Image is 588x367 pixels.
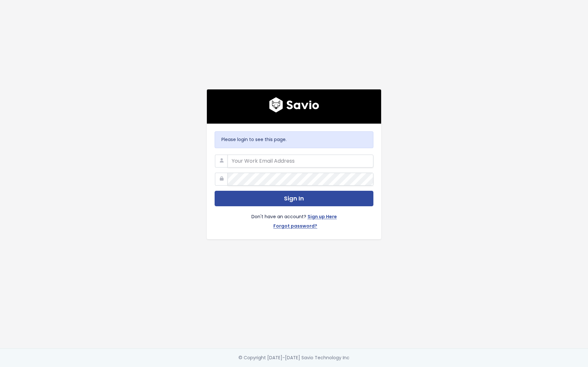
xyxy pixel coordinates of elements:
[238,354,350,362] div: © Copyright [DATE]-[DATE] Savio Technology Inc
[215,206,373,231] div: Don't have an account?
[228,155,373,168] input: Your Work Email Address
[221,136,367,144] p: Please login to see this page.
[269,97,319,113] img: logo600x187.a314fd40982d.png
[308,213,337,222] a: Sign up Here
[215,191,373,207] button: Sign In
[273,222,317,231] a: Forgot password?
